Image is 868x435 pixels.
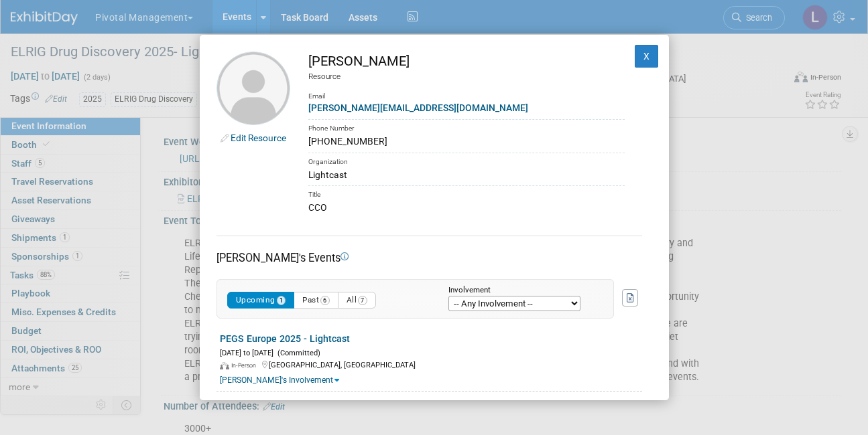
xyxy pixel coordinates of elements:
[220,333,350,344] a: PEGS Europe 2025 - Lightcast
[338,292,376,309] button: All7
[220,362,229,370] img: In-Person Event
[308,168,625,182] div: Lightcast
[358,296,367,305] span: 7
[227,292,295,309] button: Upcoming1
[635,45,659,68] button: X
[308,52,625,71] div: [PERSON_NAME]
[273,349,320,357] span: (Committed)
[216,52,290,125] img: Paul Steinberg
[220,358,642,371] div: [GEOGRAPHIC_DATA], [GEOGRAPHIC_DATA]
[308,201,625,215] div: CCO
[308,71,625,82] div: Resource
[216,250,642,266] div: [PERSON_NAME]'s Events
[231,133,286,143] a: Edit Resource
[294,292,338,309] button: Past6
[308,82,625,102] div: Email
[308,119,625,135] div: Phone Number
[277,296,286,305] span: 1
[320,296,330,305] span: 6
[220,375,339,385] a: [PERSON_NAME]'s Involvement
[231,362,260,369] span: In-Person
[448,286,593,295] div: Involvement
[308,135,625,149] div: [PHONE_NUMBER]
[220,346,642,359] div: [DATE] to [DATE]
[308,185,625,201] div: Title
[308,102,528,113] a: [PERSON_NAME][EMAIL_ADDRESS][DOMAIN_NAME]
[308,153,625,168] div: Organization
